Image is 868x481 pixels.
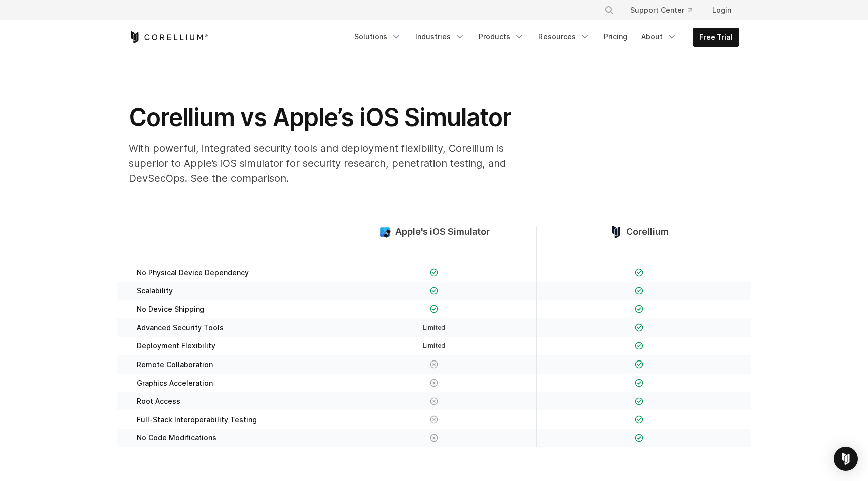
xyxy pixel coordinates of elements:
img: Checkmark [635,323,643,332]
a: Industries [409,28,471,46]
span: Corellium [626,226,669,238]
span: Root Access [137,397,180,406]
img: Checkmark [635,268,643,277]
span: Graphics Acceleration [137,379,213,388]
a: Corellium Home [129,31,208,43]
a: Solutions [348,28,407,46]
span: Limited [423,342,445,349]
a: About [635,28,683,46]
span: Advanced Security Tools [137,323,224,332]
span: Deployment Flexibility [137,341,215,350]
img: Checkmark [635,287,643,295]
img: Checkmark [635,397,643,406]
img: Checkmark [635,415,643,424]
img: Checkmark [635,360,643,369]
span: No Code Modifications [137,433,216,442]
img: X [430,434,439,442]
button: Search [600,1,618,19]
p: With powerful, integrated security tools and deployment flexibility, Corellium is superior to App... [129,141,530,186]
span: Limited [423,324,445,331]
span: No Device Shipping [137,305,204,314]
img: X [430,360,439,369]
img: Checkmark [635,434,643,442]
img: Checkmark [430,305,439,313]
a: Pricing [598,28,633,46]
div: Navigation Menu [348,28,739,47]
div: Open Intercom Messenger [834,447,858,471]
img: X [430,379,439,387]
span: Scalability [137,286,173,295]
span: Full-Stack Interoperability Testing [137,415,257,424]
img: X [430,415,439,424]
a: Products [473,28,530,46]
img: Checkmark [635,342,643,350]
a: Free Trial [693,28,739,46]
img: Checkmark [430,287,439,295]
a: Resources [532,28,596,46]
img: X [430,397,439,406]
div: Navigation Menu [592,1,739,19]
span: Remote Collaboration [137,360,213,369]
img: Checkmark [635,379,643,387]
span: No Physical Device Dependency [137,268,249,277]
img: Checkmark [635,305,643,313]
img: compare_ios-simulator--large [379,226,391,238]
img: Checkmark [430,268,439,277]
a: Support Center [622,1,700,19]
span: Apple's iOS Simulator [395,226,490,238]
a: Login [704,1,739,19]
h1: Corellium vs Apple’s iOS Simulator [129,102,530,133]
